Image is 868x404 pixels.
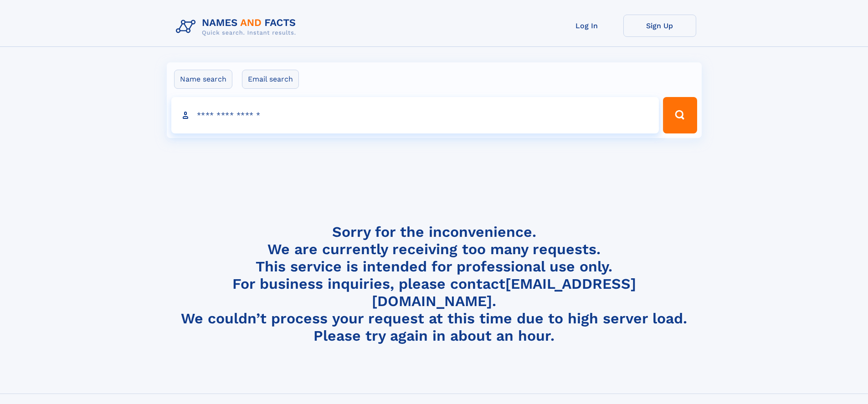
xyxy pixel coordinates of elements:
[550,15,623,37] a: Log In
[663,97,697,133] button: Search Button
[172,223,696,345] h4: Sorry for the inconvenience. We are currently receiving too many requests. This service is intend...
[242,70,299,89] label: Email search
[623,15,696,37] a: Sign Up
[171,97,659,133] input: search input
[174,70,232,89] label: Name search
[172,15,303,39] img: Logo Names and Facts
[372,275,636,310] a: [EMAIL_ADDRESS][DOMAIN_NAME]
